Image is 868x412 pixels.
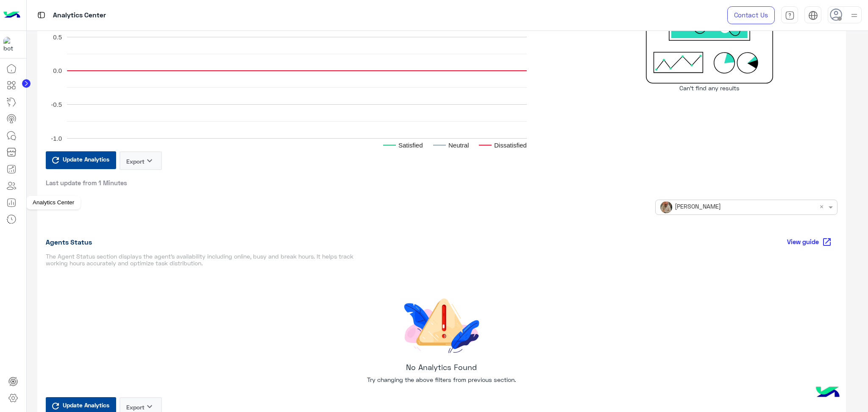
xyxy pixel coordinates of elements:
img: tab [785,11,795,20]
img: hulul-logo.png [813,378,843,408]
span: Last update from 1 Minutes [46,178,127,187]
text: Satisfied [398,142,423,149]
div: Analytics Center [26,196,81,209]
img: no data [399,286,484,362]
a: View guideopen_in_new [779,234,837,250]
img: 1403182699927242 [3,37,19,52]
span: open_in_new [822,237,832,247]
a: tab [781,6,798,24]
h2: No Analytics Found [406,362,477,372]
img: tab [36,10,47,20]
p: Try changing the above filters from previous section. [367,375,516,384]
text: -0.5 [51,101,62,108]
span: Update Analytics [61,399,111,411]
img: Logo [3,6,20,24]
img: Omar Mohamed Elmahdy [660,201,673,214]
span: Clear all [819,203,826,212]
p: Analytics Center [53,10,106,21]
div: [PERSON_NAME] [660,201,721,214]
img: profile [849,10,860,21]
text: 0.5 [53,33,62,41]
a: Contact Us [727,6,775,24]
span: Update Analytics [61,153,111,165]
img: tab [808,11,818,20]
p: Can’t find any results [582,84,837,92]
text: -1.0 [51,135,62,142]
text: 0.0 [53,67,62,74]
span: View guide [787,237,819,247]
text: Dissatisfied [494,142,527,149]
i: keyboard_arrow_down [145,156,155,166]
h1: Agents Status [46,238,92,246]
h5: The Agent Status section displays the agent’s availability including online, busy and break hours... [46,253,376,267]
button: Exportkeyboard_arrow_down [120,151,162,170]
text: Neutral [448,142,469,149]
i: keyboard_arrow_down [145,401,155,412]
button: Update Analytics [46,151,116,169]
